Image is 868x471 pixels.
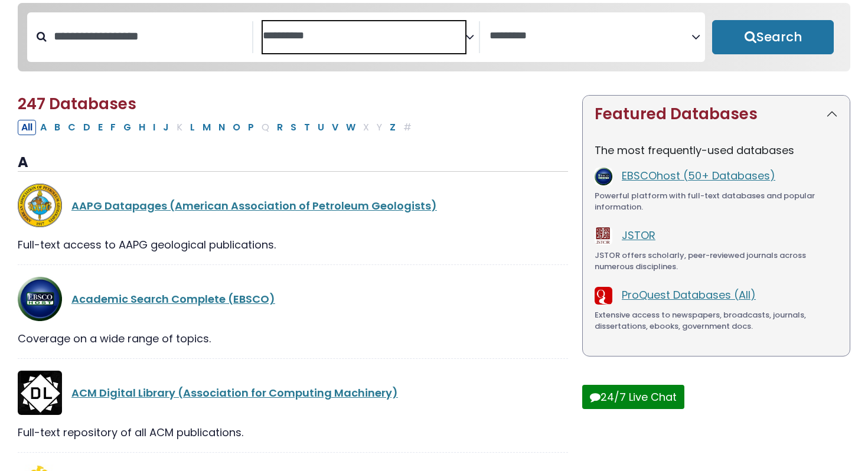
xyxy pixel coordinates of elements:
[120,120,135,135] button: Filter Results G
[342,120,359,135] button: Filter Results W
[135,120,149,135] button: Filter Results H
[187,120,198,135] button: Filter Results L
[18,154,568,172] h3: A
[107,120,119,135] button: Filter Results F
[149,120,159,135] button: Filter Results I
[595,142,838,158] p: The most frequently-used databases
[18,331,568,346] div: Coverage on a wide range of topics.
[287,120,300,135] button: Filter Results S
[273,120,286,135] button: Filter Results R
[80,120,94,135] button: Filter Results D
[215,120,229,135] button: Filter Results N
[712,20,834,54] button: Submit for Search Results
[71,198,437,213] a: AAPG Datapages (American Association of Petroleum Geologists)
[622,228,655,243] a: JSTOR
[244,120,257,135] button: Filter Results P
[386,120,399,135] button: Filter Results Z
[199,120,214,135] button: Filter Results M
[229,120,244,135] button: Filter Results O
[51,120,64,135] button: Filter Results B
[18,424,568,440] div: Full-text repository of all ACM publications.
[301,120,314,135] button: Filter Results T
[490,30,691,42] textarea: Search
[622,168,775,183] a: EBSCOhost (50+ Databases)
[159,120,172,135] button: Filter Results J
[263,30,465,42] textarea: Search
[64,120,79,135] button: Filter Results C
[595,309,838,332] div: Extensive access to newspapers, broadcasts, journals, dissertations, ebooks, government docs.
[595,190,838,213] div: Powerful platform with full-text databases and popular information.
[18,237,568,253] div: Full-text access to AAPG geological publications.
[71,292,275,306] a: Academic Search Complete (EBSCO)
[37,120,50,135] button: Filter Results A
[18,3,850,71] nav: Search filters
[18,119,416,134] div: Alpha-list to filter by first letter of database name
[94,120,106,135] button: Filter Results E
[18,93,136,115] span: 247 Databases
[328,120,342,135] button: Filter Results V
[71,385,398,400] a: ACM Digital Library (Association for Computing Machinery)
[18,120,36,135] button: All
[314,120,328,135] button: Filter Results U
[622,287,756,302] a: ProQuest Databases (All)
[595,250,838,273] div: JSTOR offers scholarly, peer-reviewed journals across numerous disciplines.
[583,96,850,133] button: Featured Databases
[47,27,252,46] input: Search database by title or keyword
[582,385,684,409] button: 24/7 Live Chat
